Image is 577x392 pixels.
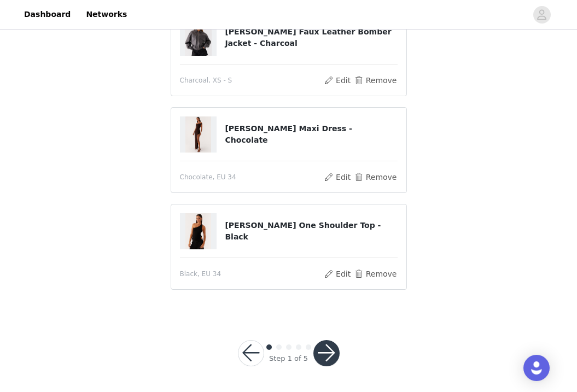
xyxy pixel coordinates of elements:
[225,220,397,243] h4: [PERSON_NAME] One Shoulder Top - Black
[185,213,212,249] img: Safiya One Shoulder Top - Black
[353,74,397,87] button: Remove
[353,267,397,280] button: Remove
[324,74,352,87] button: Edit
[537,6,547,24] div: avatar
[225,26,397,49] h4: [PERSON_NAME] Faux Leather Bomber Jacket - Charcoal
[185,116,212,153] img: Amerie Maxi Dress - Chocolate
[523,355,550,381] div: Open Intercom Messenger
[225,123,397,146] h4: [PERSON_NAME] Maxi Dress - Chocolate
[185,20,211,56] img: Lula Faux Leather Bomber Jacket - Charcoal
[269,353,308,364] div: Step 1 of 5
[79,2,133,27] a: Networks
[324,171,352,184] button: Edit
[180,75,232,85] span: Charcoal, XS - S
[353,171,397,184] button: Remove
[324,267,352,280] button: Edit
[180,172,236,182] span: Chocolate, EU 34
[18,2,77,27] a: Dashboard
[180,269,222,279] span: Black, EU 34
